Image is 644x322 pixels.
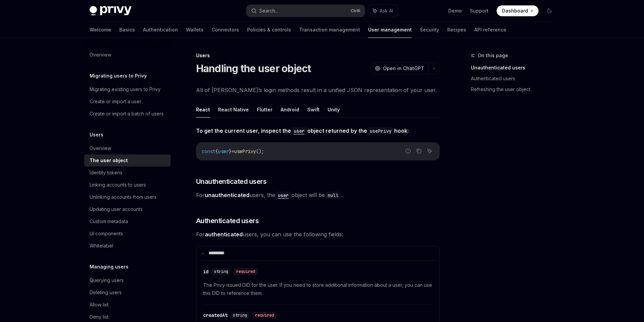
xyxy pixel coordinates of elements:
[90,156,128,165] div: The user object
[196,216,259,226] span: Authenticated users
[214,269,228,274] span: string
[90,51,111,59] div: Overview
[256,148,264,154] span: ();
[212,22,239,38] a: Connectors
[90,313,109,321] div: Deny list
[257,102,272,117] button: Flutter
[291,127,307,134] a: user
[196,85,440,95] span: All of [PERSON_NAME]’s login methods result in a unified JSON representation of your user.
[84,203,171,215] a: Updating user accounts
[234,148,256,154] span: usePrivy
[307,102,319,117] button: Swift
[90,263,128,271] h5: Managing users
[196,52,440,59] div: Users
[90,6,132,16] img: dark logo
[203,268,209,275] div: id
[90,276,124,284] div: Querying users
[84,286,171,299] a: Deleting users
[246,5,365,17] button: Search...CtrlK
[218,148,229,154] span: user
[544,5,555,16] button: Toggle dark mode
[90,169,122,177] div: Identity tokens
[90,144,111,152] div: Overview
[186,22,204,38] a: Wallets
[471,84,560,95] a: Refreshing the user object
[448,7,462,14] a: Demo
[90,85,161,93] div: Migrating existing users to Privy
[90,22,111,38] a: Welcome
[90,217,128,226] div: Custom metadata
[84,49,171,61] a: Overview
[497,5,539,16] a: Dashboard
[367,127,394,135] code: usePrivy
[275,192,291,199] code: user
[90,72,147,80] h5: Migrating users to Privy
[478,51,508,60] span: On this page
[90,242,113,250] div: Whitelabel
[84,228,171,240] a: UI components
[425,147,434,155] button: Ask AI
[90,131,103,139] h5: Users
[215,148,218,154] span: {
[404,147,412,155] button: Report incorrect code
[275,192,291,198] a: user
[84,274,171,286] a: Querying users
[229,148,232,154] span: }
[383,65,424,72] span: Open in ChatGPT
[90,205,143,213] div: Updating user accounts
[196,230,440,239] span: For users, you can use the following fields:
[202,148,215,154] span: const
[299,22,360,38] a: Transaction management
[84,142,171,154] a: Overview
[143,22,178,38] a: Authentication
[368,5,398,17] button: Ask AI
[420,22,439,38] a: Security
[471,73,560,84] a: Authenticated users
[380,7,393,14] span: Ask AI
[84,167,171,179] a: Identity tokens
[414,147,423,155] button: Copy the contents from the code block
[203,281,433,297] span: The Privy-issued DID for the user. If you need to store additional information about a user, you ...
[253,312,277,319] div: required
[205,231,243,238] strong: authenticated
[234,268,258,275] div: required
[232,148,234,154] span: =
[470,7,488,14] a: Support
[205,192,249,198] strong: unauthenticated
[203,312,228,319] div: createdAt
[84,108,171,120] a: Create or import a batch of users
[84,299,171,311] a: Allow list
[328,102,340,117] button: Unity
[371,63,428,74] button: Open in ChatGPT
[196,190,440,200] span: For users, the object will be .
[84,179,171,191] a: Linking accounts to users
[90,230,123,238] div: UI components
[90,98,141,106] div: Create or import a user
[90,193,157,201] div: Unlinking accounts from users
[447,22,466,38] a: Recipes
[90,288,122,297] div: Deleting users
[474,22,506,38] a: API reference
[90,181,146,189] div: Linking accounts to users
[233,313,247,318] span: string
[281,102,299,117] button: Android
[84,154,171,167] a: The user object
[196,102,210,117] button: React
[196,177,267,186] span: Unauthenticated users
[90,110,164,118] div: Create or import a batch of users
[247,22,291,38] a: Policies & controls
[196,127,409,134] strong: To get the current user, inspect the object returned by the hook:
[84,215,171,228] a: Custom metadata
[218,102,249,117] button: React Native
[84,95,171,108] a: Create or import a user
[84,83,171,95] a: Migrating existing users to Privy
[325,192,341,199] code: null
[502,7,528,14] span: Dashboard
[291,127,307,135] code: user
[368,22,412,38] a: User management
[351,8,361,14] span: Ctrl K
[119,22,135,38] a: Basics
[84,191,171,203] a: Unlinking accounts from users
[90,301,109,309] div: Allow list
[259,7,278,15] div: Search...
